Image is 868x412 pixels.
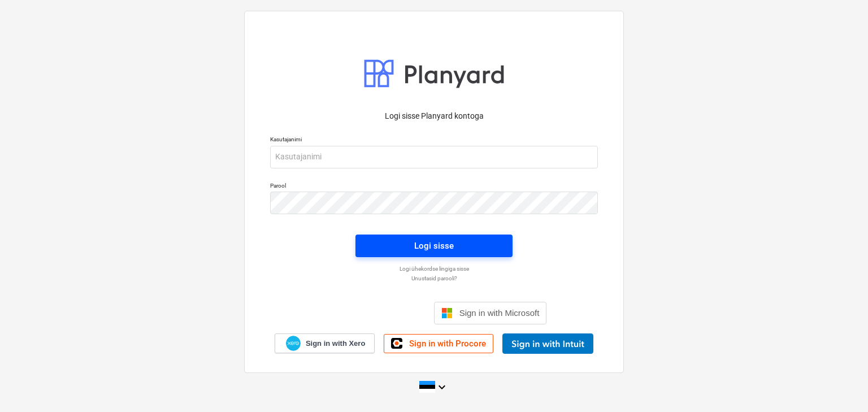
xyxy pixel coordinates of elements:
i: keyboard_arrow_down [435,380,449,394]
a: Sign in with Procore [384,334,493,353]
a: Sign in with Xero [275,333,375,353]
a: Unustasid parooli? [264,275,604,282]
span: Sign in with Procore [409,339,486,349]
img: Microsoft logo [441,307,453,319]
p: Parool [270,182,598,192]
iframe: Sign in with Google Button [316,301,431,326]
div: Logi sisse [414,238,454,253]
input: Kasutajanimi [270,146,598,168]
p: Logi sisse Planyard kontoga [270,110,598,122]
img: Xero logo [286,336,301,351]
button: Logi sisse [355,235,513,257]
p: Kasutajanimi [270,136,598,145]
span: Sign in with Xero [306,339,365,349]
span: Sign in with Microsoft [459,308,540,318]
a: Logi ühekordse lingiga sisse [264,265,604,272]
